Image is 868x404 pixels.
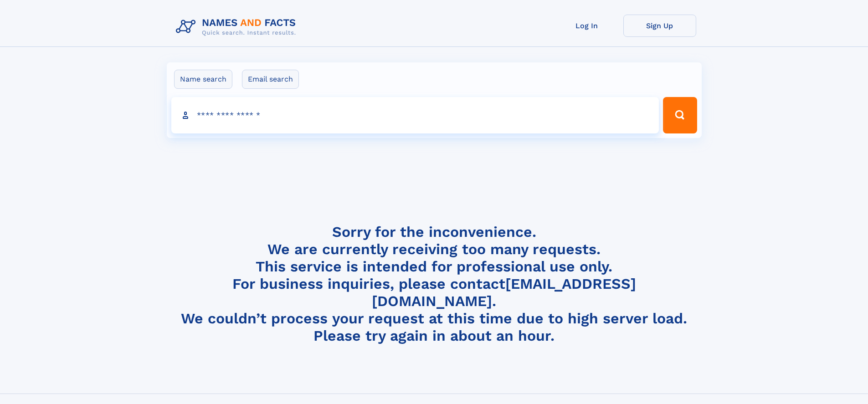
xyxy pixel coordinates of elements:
[663,97,697,133] button: Search Button
[623,15,696,37] a: Sign Up
[174,70,232,89] label: Name search
[242,70,299,89] label: Email search
[372,275,636,310] a: [EMAIL_ADDRESS][DOMAIN_NAME]
[172,15,303,39] img: Logo Names and Facts
[172,223,696,345] h4: Sorry for the inconvenience. We are currently receiving too many requests. This service is intend...
[171,97,659,133] input: search input
[550,15,623,37] a: Log In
